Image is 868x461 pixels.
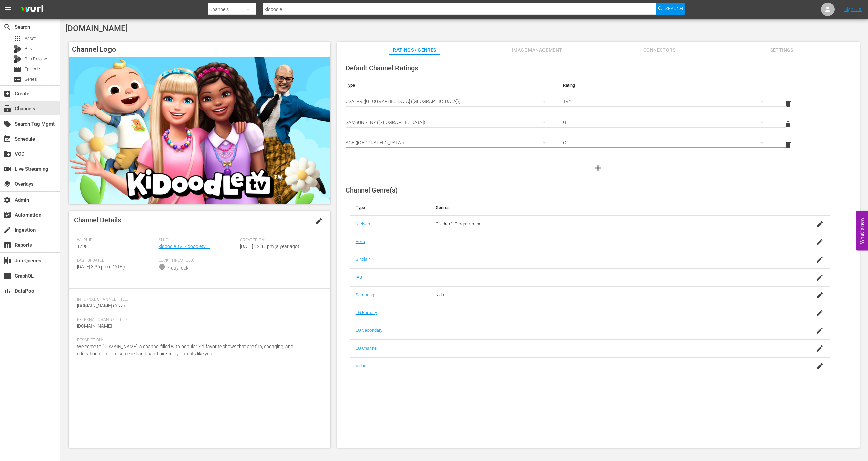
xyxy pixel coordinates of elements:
[3,272,11,280] span: GraphQL
[340,77,558,93] th: Type
[25,56,47,62] span: Bits Review
[844,7,862,12] a: Sign Out
[3,90,11,98] span: Create
[780,137,796,153] button: delete
[3,150,11,158] span: VOD
[3,226,11,234] span: Ingestion
[69,57,330,204] img: Kidoodle.TV
[65,24,128,33] span: [DOMAIN_NAME]
[311,213,327,229] button: edit
[634,46,684,54] span: Connectors
[346,113,552,132] div: SAMSUNG_NZ ([GEOGRAPHIC_DATA])
[13,55,21,63] div: Bits Review
[13,45,21,53] div: Bits
[77,244,88,249] span: 1798
[25,35,36,42] span: Asset
[563,133,770,152] div: G
[350,200,430,216] th: Type
[430,200,777,216] th: Genres
[563,92,770,111] div: TVY
[159,258,237,263] span: Lock Threshold:
[784,100,792,108] span: delete
[356,221,370,226] a: Nielsen
[346,92,552,111] div: USA_PR ([GEOGRAPHIC_DATA] ([GEOGRAPHIC_DATA]))
[77,303,125,308] span: [DOMAIN_NAME] (ANZ)
[13,65,21,73] span: Episode
[25,66,40,72] span: Episode
[77,297,318,302] span: Internal Channel Title:
[315,217,323,225] span: edit
[3,287,11,295] span: DataPool
[656,3,685,15] button: Search
[346,133,552,152] div: ACB ([GEOGRAPHIC_DATA])
[3,105,11,113] span: Channels
[356,275,362,280] a: IAB
[3,180,11,188] span: Overlays
[346,186,398,194] span: Channel Genre(s)
[346,64,418,72] span: Default Channel Ratings
[159,238,237,243] span: Slug:
[77,323,112,329] span: [DOMAIN_NAME]
[389,46,440,54] span: Ratings / Genres
[356,292,374,297] a: Samsung
[77,264,125,270] span: [DATE] 3:36 pm ([DATE])
[3,241,11,249] span: Reports
[340,77,856,155] table: simple table
[69,42,330,57] h4: Channel Logo
[356,239,365,244] a: Roku
[4,5,12,13] span: menu
[356,310,377,315] a: LG Primary
[77,338,318,343] span: Description:
[756,46,807,54] span: Settings
[356,257,370,262] a: Sinclair
[77,317,318,323] span: External Channel Title:
[77,238,155,243] span: Wurl ID:
[356,363,367,368] a: Vidaa
[3,135,11,143] span: Schedule
[13,34,21,43] span: Asset
[240,238,318,243] span: Created On:
[13,75,21,83] span: Series
[159,244,210,249] a: kidoodle_tv_kidoodletv_1
[77,258,155,263] span: Last Updated:
[356,345,378,351] a: LG Channel
[3,23,11,31] span: Search
[558,77,775,93] th: Rating
[856,211,868,250] button: Open Feedback Widget
[16,2,48,17] img: ans4CAIJ8jUAAAAAAAAAAAAAAAAAAAAAAAAgQb4GAAAAAAAAAAAAAAAAAAAAAAAAJMjXAAAAAAAAAAAAAAAAAAAAAAAAgAT5G...
[780,116,796,132] button: delete
[25,76,37,83] span: Series
[74,216,121,224] span: Channel Details
[3,165,11,173] span: Live Streaming
[167,264,188,272] div: 7-day lock
[784,141,792,149] span: delete
[3,257,11,265] span: Job Queues
[665,3,683,15] span: Search
[563,113,770,132] div: G
[356,328,383,333] a: LG Secondary
[512,46,562,54] span: Image Management
[159,263,165,270] span: info
[3,196,11,204] span: Admin
[3,211,11,219] span: Automation
[3,120,11,128] span: Search Tag Mgmt
[77,344,293,356] span: Welcome to [DOMAIN_NAME], a channel filled with popular kid-favorite shows that are fun, engaging...
[25,45,32,52] span: Bits
[780,96,796,112] button: delete
[240,244,299,249] span: [DATE] 12:41 pm (a year ago)
[784,120,792,128] span: delete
